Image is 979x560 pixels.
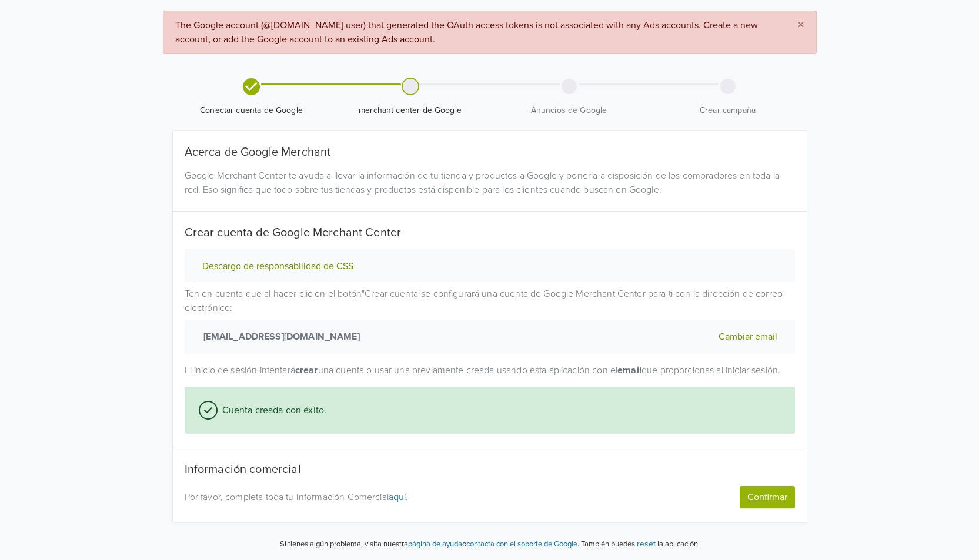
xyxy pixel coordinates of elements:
[786,11,816,39] button: Close
[336,105,485,116] span: merchant center de Google
[637,537,656,551] button: reset
[176,169,804,197] div: Google Merchant Center te ayuda a llevar la información de tu tienda y productos a Google y poner...
[218,403,327,417] span: Cuenta creada con éxito.
[185,287,795,354] p: Ten en cuenta que al hacer clic en el botón " Crear cuenta " se configurará una cuenta de Google ...
[740,486,795,508] button: Confirmar
[389,491,409,503] a: aquí.
[466,539,577,549] a: contacta con el soporte de Google
[408,539,462,549] a: página de ayuda
[797,16,804,33] span: ×
[295,364,318,376] strong: crear
[715,329,781,344] button: Cambiar email
[617,364,641,376] strong: email
[185,462,795,477] h5: Información comercial
[199,330,360,344] strong: [EMAIL_ADDRESS][DOMAIN_NAME]
[199,260,357,273] button: Descargo de responsabilidad de CSS
[185,490,638,504] p: Por favor, completa toda tu Información Comercial
[185,145,795,159] h5: Acerca de Google Merchant
[177,105,326,116] span: Conectar cuenta de Google
[185,226,795,240] h5: Crear cuenta de Google Merchant Center
[185,363,795,377] p: El inicio de sesión intentará una cuenta o usar una previamente creada usando esta aplicación con...
[653,105,803,116] span: Crear campaña
[494,105,644,116] span: Anuncios de Google
[175,19,758,45] span: The Google account (@[DOMAIN_NAME] user) that generated the OAuth access tokens is not associated...
[280,539,579,551] p: Si tienes algún problema, visita nuestra o .
[579,537,700,551] p: También puedes la aplicación.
